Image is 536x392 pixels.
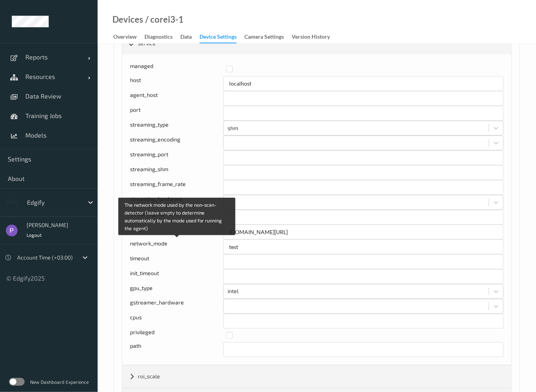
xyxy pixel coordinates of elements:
div: image [130,225,223,240]
div: path [130,342,223,357]
a: Data [180,32,199,43]
div: streaming_shm [130,165,223,180]
div: init_timeout [130,269,223,284]
div: Device Settings [199,33,237,43]
div: Data [180,33,192,43]
div: / corei3-1 [143,16,183,23]
a: Diagnostics [144,32,180,43]
div: gpu_type [130,284,223,299]
div: network_mode [130,240,223,254]
div: timeout [130,254,223,269]
a: Devices [112,16,143,23]
div: Overview [113,33,137,43]
div: streaming_hardware [130,195,223,210]
div: streaming_port [130,150,223,165]
div: agent_host [130,91,223,106]
div: streaming_bitrate [130,210,223,225]
div: Version History [292,33,330,43]
div: streaming_frame_rate [130,180,223,195]
div: streaming_type [130,121,223,136]
div: cpus [130,314,223,329]
div: Diagnostics [144,33,173,43]
a: Overview [113,32,144,43]
div: gstreamer_hardware [130,299,223,314]
div: roi_scale [122,366,511,388]
div: privileged [130,329,221,343]
div: Camera Settings [244,33,284,43]
div: managed [130,62,221,76]
a: Device Settings [199,32,244,43]
div: streaming_encoding [130,136,223,150]
a: Camera Settings [244,32,292,43]
div: host [130,76,223,91]
a: Version History [292,32,338,43]
div: port [130,106,223,121]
